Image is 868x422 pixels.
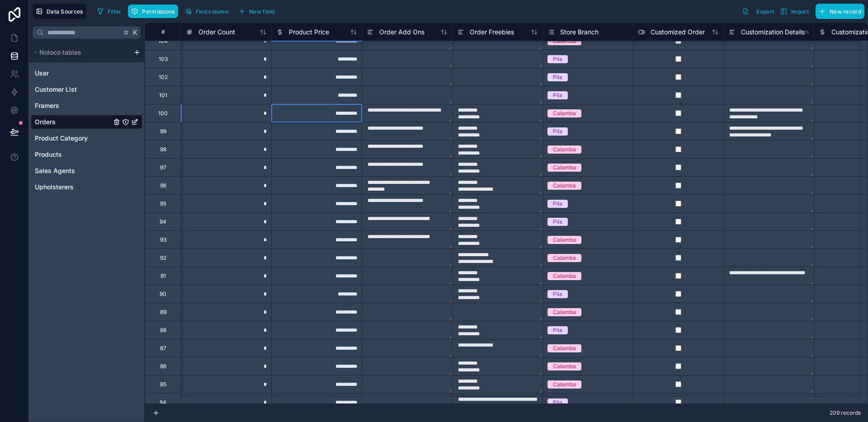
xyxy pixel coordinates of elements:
div: 85 [160,381,166,388]
div: 97 [160,164,166,171]
div: 90 [160,291,166,298]
div: 91 [160,272,166,280]
span: Find column [196,8,228,15]
div: 102 [159,74,168,81]
div: Pila [553,91,562,99]
div: Pila [553,326,562,334]
a: Permissions [128,5,181,18]
button: Data Sources [33,4,86,19]
span: New record [830,8,861,15]
span: Permissions [142,8,175,15]
div: 94 [160,218,166,225]
div: Pila [553,55,562,63]
span: New field [249,8,275,15]
div: 99 [160,128,166,135]
span: Customized Order [651,28,705,37]
div: Pila [553,290,562,298]
button: Import [777,4,812,19]
div: Pila [553,200,562,208]
span: 209 records [830,409,861,417]
div: Calamba [553,164,576,172]
div: Calamba [553,37,576,45]
button: Permissions [128,5,178,18]
div: 86 [160,363,166,370]
div: 101 [159,92,167,99]
div: Calamba [553,344,576,352]
div: Calamba [553,254,576,262]
div: 92 [160,254,166,262]
div: 95 [160,200,166,207]
span: Order Add Ons [379,28,425,37]
span: Order Count [198,28,235,37]
div: 89 [160,309,166,316]
div: Pila [553,218,562,226]
button: Filter [94,5,125,18]
div: 98 [160,146,166,153]
div: 93 [160,236,166,244]
div: 88 [160,327,166,334]
button: New field [235,5,278,18]
div: 84 [160,399,166,406]
div: 103 [159,56,168,63]
button: Find column [182,5,231,18]
span: Customization Details [741,28,805,37]
div: Calamba [553,362,576,370]
a: New record [812,4,864,19]
button: Export [739,4,777,19]
span: Product Price [289,28,329,37]
div: Calamba [553,272,576,280]
div: Calamba [553,380,576,389]
span: K [132,29,138,36]
div: 100 [158,110,168,117]
div: Pila [553,399,562,407]
div: Calamba [553,145,576,154]
button: New record [816,4,864,19]
div: 104 [158,38,168,45]
div: Calamba [553,308,576,316]
div: Pila [553,127,562,136]
span: Store Branch [560,28,599,37]
div: 87 [160,345,166,352]
div: Calamba [553,236,576,244]
div: Calamba [553,182,576,190]
span: Order Freebies [470,28,514,37]
div: Calamba [553,109,576,117]
div: 96 [160,182,166,189]
span: Export [756,8,774,15]
span: Import [791,8,809,15]
span: Data Sources [47,8,83,15]
span: Filter [108,8,122,15]
div: # [152,28,174,35]
div: Pila [553,73,562,81]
